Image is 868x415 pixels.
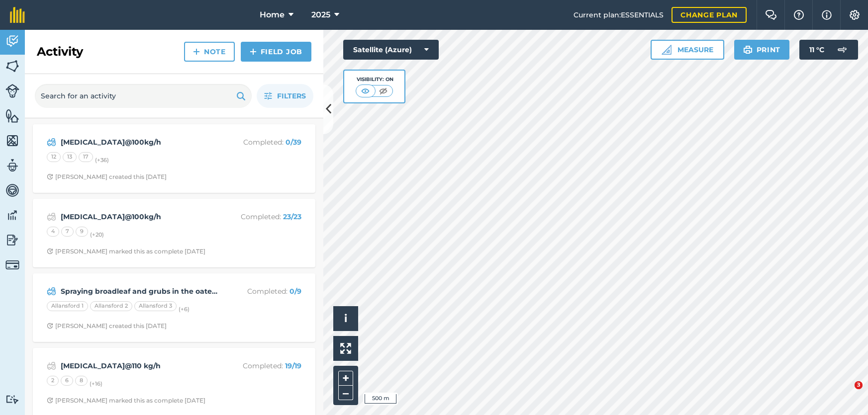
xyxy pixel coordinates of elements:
[849,10,861,20] img: A cog icon
[47,173,53,180] img: Clock with arrow pointing clockwise
[765,10,777,20] img: Two speech bubbles overlapping with the left bubble in the forefront
[285,361,301,370] strong: 19 / 19
[47,152,61,162] div: 12
[184,42,235,62] a: Note
[250,46,257,58] img: svg+xml;base64,PHN2ZyB4bWxucz0iaHR0cDovL3d3dy53My5vcmcvMjAwMC9zdmciIHdpZHRoPSIxNCIgaGVpZ2h0PSIyNC...
[257,84,313,108] button: Filters
[286,138,301,147] strong: 0 / 39
[37,44,83,60] h2: Activity
[834,381,858,405] iframe: Intercom live chat
[672,7,747,23] a: Change plan
[5,108,19,123] img: svg+xml;base64,PHN2ZyB4bWxucz0iaHR0cDovL3d3dy53My5vcmcvMjAwMC9zdmciIHdpZHRoPSI1NiIgaGVpZ2h0PSI2MC...
[75,376,88,386] div: 8
[5,395,19,404] img: svg+xml;base64,PD94bWwgdmVyc2lvbj0iMS4wIiBlbmNvZGluZz0idXRmLTgiPz4KPCEtLSBHZW5lcmF0b3I6IEFkb2JlIE...
[5,158,19,173] img: svg+xml;base64,PD94bWwgdmVyc2lvbj0iMS4wIiBlbmNvZGluZz0idXRmLTgiPz4KPCEtLSBHZW5lcmF0b3I6IEFkb2JlIE...
[338,371,353,386] button: +
[134,301,177,311] div: Allansford 3
[76,227,88,237] div: 9
[340,343,351,354] img: Four arrows, one pointing top left, one top right, one bottom right and the last bottom left
[79,152,93,162] div: 17
[47,248,53,254] img: Clock with arrow pointing clockwise
[662,45,672,55] img: Ruler icon
[311,9,330,21] span: 2025
[47,397,53,404] img: Clock with arrow pointing clockwise
[61,211,218,222] strong: [MEDICAL_DATA]@100kg/h
[5,84,19,98] img: svg+xml;base64,PD94bWwgdmVyc2lvbj0iMS4wIiBlbmNvZGluZz0idXRmLTgiPz4KPCEtLSBHZW5lcmF0b3I6IEFkb2JlIE...
[222,286,301,297] p: Completed :
[61,286,218,297] strong: Spraying broadleaf and grubs in the oaten vetch
[5,133,19,148] img: svg+xml;base64,PHN2ZyB4bWxucz0iaHR0cDovL3d3dy53My5vcmcvMjAwMC9zdmciIHdpZHRoPSI1NiIgaGVpZ2h0PSI2MC...
[377,86,389,96] img: svg+xml;base64,PHN2ZyB4bWxucz0iaHR0cDovL3d3dy53My5vcmcvMjAwMC9zdmciIHdpZHRoPSI1MCIgaGVpZ2h0PSI0MC...
[5,34,19,49] img: svg+xml;base64,PD94bWwgdmVyc2lvbj0iMS4wIiBlbmNvZGluZz0idXRmLTgiPz4KPCEtLSBHZW5lcmF0b3I6IEFkb2JlIE...
[855,381,863,389] span: 3
[47,227,59,237] div: 4
[5,183,19,198] img: svg+xml;base64,PD94bWwgdmVyc2lvbj0iMS4wIiBlbmNvZGluZz0idXRmLTgiPz4KPCEtLSBHZW5lcmF0b3I6IEFkb2JlIE...
[39,205,309,261] a: [MEDICAL_DATA]@100kg/hCompleted: 23/23479(+20)Clock with arrow pointing clockwise[PERSON_NAME] ma...
[5,258,19,272] img: svg+xml;base64,PD94bWwgdmVyc2lvbj0iMS4wIiBlbmNvZGluZz0idXRmLTgiPz4KPCEtLSBHZW5lcmF0b3I6IEFkb2JlIE...
[47,211,56,223] img: svg+xml;base64,PD94bWwgdmVyc2lvbj0iMS4wIiBlbmNvZGluZz0idXRmLTgiPz4KPCEtLSBHZW5lcmF0b3I6IEFkb2JlIE...
[343,40,439,60] button: Satellite (Azure)
[47,322,167,330] div: [PERSON_NAME] created this [DATE]
[39,354,309,411] a: [MEDICAL_DATA]@110 kg/hCompleted: 19/19268(+16)Clock with arrow pointing clockwise[PERSON_NAME] m...
[61,376,73,386] div: 6
[359,86,372,96] img: svg+xml;base64,PHN2ZyB4bWxucz0iaHR0cDovL3d3dy53My5vcmcvMjAwMC9zdmciIHdpZHRoPSI1MCIgaGVpZ2h0PSI0MC...
[47,301,88,311] div: Allansford 1
[63,152,77,162] div: 13
[236,90,246,102] img: svg+xml;base64,PHN2ZyB4bWxucz0iaHR0cDovL3d3dy53My5vcmcvMjAwMC9zdmciIHdpZHRoPSIxOSIgaGVpZ2h0PSIyNC...
[356,76,393,83] div: Visibility: On
[222,211,301,222] p: Completed :
[222,137,301,148] p: Completed :
[47,285,56,297] img: svg+xml;base64,PD94bWwgdmVyc2lvbj0iMS4wIiBlbmNvZGluZz0idXRmLTgiPz4KPCEtLSBHZW5lcmF0b3I6IEFkb2JlIE...
[832,40,852,60] img: svg+xml;base64,PD94bWwgdmVyc2lvbj0iMS4wIiBlbmNvZGluZz0idXRmLTgiPz4KPCEtLSBHZW5lcmF0b3I6IEFkb2JlIE...
[39,279,309,336] a: Spraying broadleaf and grubs in the oaten vetchCompleted: 0/9Allansford 1Allansford 2Allansford 3...
[47,397,205,405] div: [PERSON_NAME] marked this as complete [DATE]
[222,360,301,371] p: Completed :
[277,90,306,101] span: Filters
[10,7,25,23] img: fieldmargin Logo
[47,360,56,372] img: svg+xml;base64,PD94bWwgdmVyc2lvbj0iMS4wIiBlbmNvZGluZz0idXRmLTgiPz4KPCEtLSBHZW5lcmF0b3I6IEFkb2JlIE...
[809,40,824,60] span: 11 ° C
[344,312,347,325] span: i
[793,10,805,20] img: A question mark icon
[283,212,301,221] strong: 23 / 23
[743,44,753,56] img: svg+xml;base64,PHN2ZyB4bWxucz0iaHR0cDovL3d3dy53My5vcmcvMjAwMC9zdmciIHdpZHRoPSIxOSIgaGVpZ2h0PSIyNC...
[799,40,858,60] button: 11 °C
[47,376,59,386] div: 2
[61,137,218,148] strong: [MEDICAL_DATA]@100kg/h
[289,287,301,296] strong: 0 / 9
[241,42,311,62] a: Field Job
[651,40,724,60] button: Measure
[35,84,252,108] input: Search for an activity
[47,248,205,255] div: [PERSON_NAME] marked this as complete [DATE]
[822,9,832,21] img: svg+xml;base64,PHN2ZyB4bWxucz0iaHR0cDovL3d3dy53My5vcmcvMjAwMC9zdmciIHdpZHRoPSIxNyIgaGVpZ2h0PSIxNy...
[95,157,109,164] small: (+ 36 )
[47,136,56,148] img: svg+xml;base64,PD94bWwgdmVyc2lvbj0iMS4wIiBlbmNvZGluZz0idXRmLTgiPz4KPCEtLSBHZW5lcmF0b3I6IEFkb2JlIE...
[193,46,200,58] img: svg+xml;base64,PHN2ZyB4bWxucz0iaHR0cDovL3d3dy53My5vcmcvMjAwMC9zdmciIHdpZHRoPSIxNCIgaGVpZ2h0PSIyNC...
[61,360,218,371] strong: [MEDICAL_DATA]@110 kg/h
[47,173,167,181] div: [PERSON_NAME] created this [DATE]
[734,40,790,60] button: Print
[90,301,132,311] div: Allansford 2
[338,386,353,400] button: –
[179,306,190,313] small: (+ 6 )
[90,380,102,387] small: (+ 16 )
[5,233,19,248] img: svg+xml;base64,PD94bWwgdmVyc2lvbj0iMS4wIiBlbmNvZGluZz0idXRmLTgiPz4KPCEtLSBHZW5lcmF0b3I6IEFkb2JlIE...
[47,323,53,329] img: Clock with arrow pointing clockwise
[39,130,309,187] a: [MEDICAL_DATA]@100kg/hCompleted: 0/39121317(+36)Clock with arrow pointing clockwise[PERSON_NAME] ...
[260,9,285,21] span: Home
[5,208,19,223] img: svg+xml;base64,PD94bWwgdmVyc2lvbj0iMS4wIiBlbmNvZGluZz0idXRmLTgiPz4KPCEtLSBHZW5lcmF0b3I6IEFkb2JlIE...
[5,59,19,74] img: svg+xml;base64,PHN2ZyB4bWxucz0iaHR0cDovL3d3dy53My5vcmcvMjAwMC9zdmciIHdpZHRoPSI1NiIgaGVpZ2h0PSI2MC...
[61,227,74,237] div: 7
[574,9,664,20] span: Current plan : ESSENTIALS
[90,231,104,238] small: (+ 20 )
[333,306,358,331] button: i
